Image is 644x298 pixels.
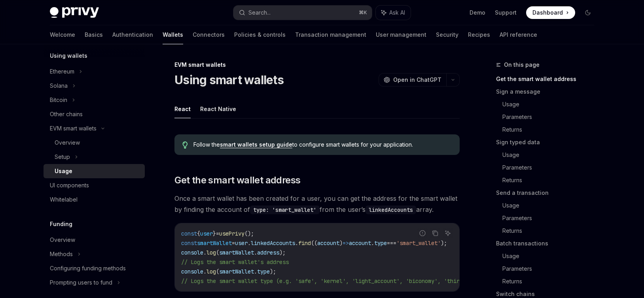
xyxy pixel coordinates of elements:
[496,187,600,199] a: Send a transaction
[295,25,366,44] a: Transaction management
[50,219,72,229] h5: Funding
[502,212,600,224] a: Parameters
[44,233,145,247] a: Overview
[295,240,298,247] span: .
[44,136,145,150] a: Overview
[244,230,254,237] span: ();
[181,249,203,256] span: console
[359,9,367,16] span: ⌘ K
[216,249,219,256] span: (
[181,258,289,266] span: // Logs the smart wallet's address
[216,230,219,237] span: =
[112,25,153,44] a: Authentication
[387,240,396,247] span: ===
[44,107,145,121] a: Other chains
[441,240,447,247] span: );
[181,240,197,247] span: const
[436,25,458,44] a: Security
[366,206,416,214] code: linkedAccounts
[182,141,188,149] svg: Tip
[376,6,411,20] button: Ask AI
[396,240,441,247] span: 'smart_wallet'
[50,124,97,133] div: EVM smart wallets
[250,206,320,214] code: type: 'smart_wallet'
[206,268,216,275] span: log
[526,6,575,19] a: Dashboard
[339,240,343,247] span: )
[311,240,317,247] span: ((
[219,268,254,275] span: smartWallet
[213,230,216,237] span: }
[502,224,600,237] a: Returns
[216,268,219,275] span: (
[502,262,600,275] a: Parameters
[257,268,270,275] span: type
[163,25,183,44] a: Wallets
[502,149,600,161] a: Usage
[197,240,232,247] span: smartWallet
[502,161,600,174] a: Parameters
[502,123,600,136] a: Returns
[234,25,286,44] a: Policies & controls
[181,230,197,237] span: const
[174,73,284,87] h1: Using smart wallets
[85,25,103,44] a: Basics
[502,199,600,212] a: Usage
[379,73,446,87] button: Open in ChatGPT
[55,138,80,147] div: Overview
[203,268,206,275] span: .
[193,25,225,44] a: Connectors
[248,240,251,247] span: .
[50,195,78,204] div: Whitelabel
[496,85,600,98] a: Sign a message
[174,174,300,187] span: Get the smart wallet address
[257,249,279,256] span: address
[417,228,428,238] button: Report incorrect code
[500,25,537,44] a: API reference
[232,240,235,247] span: =
[174,100,191,118] button: React
[50,95,67,105] div: Bitcoin
[393,76,441,84] span: Open in ChatGPT
[254,268,257,275] span: .
[254,249,257,256] span: .
[279,249,286,256] span: );
[200,230,213,237] span: user
[55,166,72,176] div: Usage
[174,61,460,69] div: EVM smart wallets
[504,60,540,70] span: On this page
[220,141,292,148] a: smart wallets setup guide
[206,249,216,256] span: log
[371,240,374,247] span: .
[50,249,73,259] div: Methods
[219,249,254,256] span: smartWallet
[298,240,311,247] span: find
[343,240,349,247] span: =>
[317,240,339,247] span: account
[496,136,600,149] a: Sign typed data
[502,111,600,123] a: Parameters
[193,141,452,149] span: Follow the to configure smart wallets for your application.
[532,9,563,17] span: Dashboard
[270,268,276,275] span: );
[50,278,112,287] div: Prompting users to fund
[468,25,490,44] a: Recipes
[200,100,236,118] button: React Native
[50,81,68,91] div: Solana
[44,178,145,192] a: UI components
[374,240,387,247] span: type
[251,240,295,247] span: linkedAccounts
[496,237,600,250] a: Batch transactions
[495,9,517,17] a: Support
[203,249,206,256] span: .
[389,9,405,17] span: Ask AI
[50,235,75,245] div: Overview
[219,230,244,237] span: usePrivy
[581,6,594,19] button: Toggle dark mode
[502,250,600,262] a: Usage
[233,6,372,20] button: Search...⌘K
[181,268,203,275] span: console
[496,73,600,85] a: Get the smart wallet address
[44,164,145,178] a: Usage
[50,7,99,18] img: dark logo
